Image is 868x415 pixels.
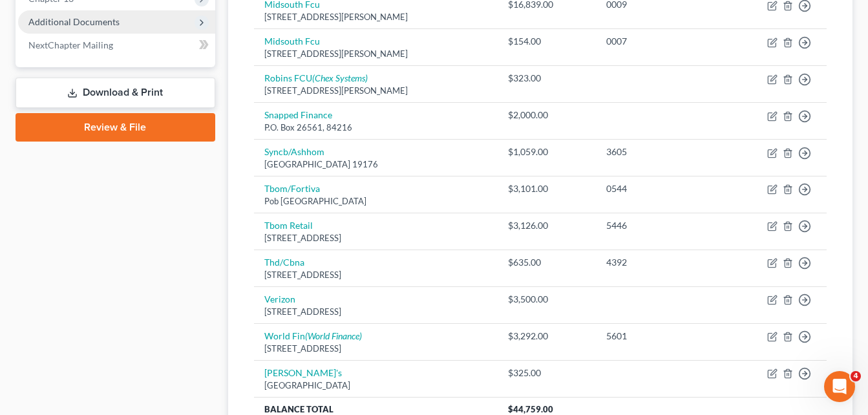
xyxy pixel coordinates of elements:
div: $3,101.00 [508,182,586,195]
a: Syncb/Ashhom [264,146,324,157]
div: Pob [GEOGRAPHIC_DATA] [264,195,488,207]
a: Tbom Retail [264,220,313,231]
div: $3,126.00 [508,219,586,232]
div: [STREET_ADDRESS] [264,343,488,355]
span: $44,759.00 [508,404,553,414]
div: 0544 [606,182,712,195]
a: Tbom/Fortiva [264,183,320,194]
span: NextChapter Mailing [28,39,113,50]
div: [STREET_ADDRESS][PERSON_NAME] [264,48,488,60]
a: Robins FCU(Chex Systems) [264,72,368,83]
div: $635.00 [508,256,586,269]
i: (World Finance) [305,330,362,341]
div: $154.00 [508,35,586,48]
i: (Chex Systems) [312,72,368,83]
a: [PERSON_NAME]'s [264,367,342,378]
div: 5601 [606,330,712,343]
div: 0007 [606,35,712,48]
div: [GEOGRAPHIC_DATA] 19176 [264,158,488,171]
div: $323.00 [508,72,586,85]
div: 4392 [606,256,712,269]
div: $3,292.00 [508,330,586,343]
iframe: Intercom live chat [824,371,855,402]
span: 4 [851,371,861,381]
div: $2,000.00 [508,109,586,122]
div: [STREET_ADDRESS] [264,306,488,318]
span: Additional Documents [28,16,120,27]
a: World Fin(World Finance) [264,330,362,341]
div: $325.00 [508,367,586,379]
a: Verizon [264,293,295,304]
div: $1,059.00 [508,145,586,158]
a: Download & Print [16,78,215,108]
div: [STREET_ADDRESS] [264,232,488,244]
div: [STREET_ADDRESS] [264,269,488,281]
a: Midsouth Fcu [264,36,320,47]
a: Review & File [16,113,215,142]
div: [STREET_ADDRESS][PERSON_NAME] [264,11,488,23]
a: Thd/Cbna [264,257,304,268]
div: [STREET_ADDRESS][PERSON_NAME] [264,85,488,97]
a: NextChapter Mailing [18,34,215,57]
div: P.O. Box 26561, 84216 [264,122,488,134]
div: [GEOGRAPHIC_DATA] [264,379,488,392]
div: 3605 [606,145,712,158]
div: $3,500.00 [508,293,586,306]
a: Snapped Finance [264,109,332,120]
div: 5446 [606,219,712,232]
